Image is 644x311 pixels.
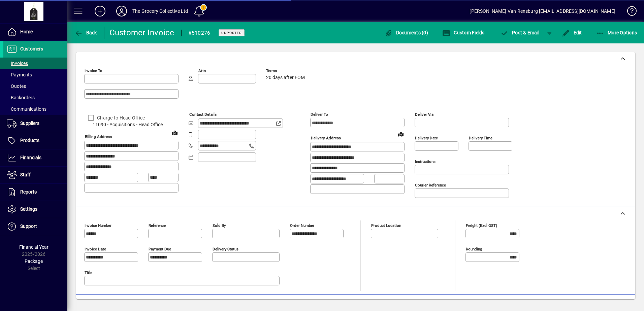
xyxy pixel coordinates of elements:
span: 11090 - Acquisitions - Head Office [84,121,179,128]
a: View on map [395,129,406,139]
a: Financials [3,149,67,166]
span: Payments [7,72,32,77]
span: 20 days after EOM [266,75,305,80]
div: [PERSON_NAME] Van Rensburg [EMAIL_ADDRESS][DOMAIN_NAME] [470,6,615,16]
a: Payments [3,69,67,80]
mat-label: Rounding [466,247,482,251]
div: The Grocery Collective Ltd [132,6,188,16]
mat-label: Delivery time [469,136,492,140]
span: Communications [7,106,46,112]
span: ost & Email [501,30,540,35]
span: Reports [20,189,37,195]
span: Settings [20,206,37,212]
button: More Options [594,27,639,39]
a: Support [3,218,67,235]
mat-label: Payment due [149,247,171,251]
span: Edit [562,30,582,35]
a: Invoices [3,58,67,69]
a: Settings [3,201,67,218]
mat-label: Product location [371,223,401,228]
a: Backorders [3,92,67,103]
button: Custom Fields [441,27,486,39]
span: Terms [266,69,307,73]
a: Knowledge Base [622,1,636,23]
span: Package [25,258,43,264]
button: Back [73,27,99,39]
button: Add [89,5,111,17]
mat-label: Sold by [213,223,226,228]
mat-label: Invoice date [85,247,106,251]
mat-label: Invoice To [85,68,102,73]
span: Unposted [221,31,242,35]
a: Suppliers [3,115,67,132]
mat-label: Reference [149,223,166,228]
a: Quotes [3,80,67,92]
a: Home [3,24,67,40]
span: Custom Fields [442,30,485,35]
span: Invoices [7,61,28,66]
a: View on map [169,127,180,138]
button: Documents (0) [383,27,430,39]
span: Products [20,138,39,143]
a: Products [3,132,67,149]
mat-label: Freight (excl GST) [466,223,497,228]
span: Home [20,29,33,34]
button: Edit [560,27,584,39]
span: Support [20,223,37,229]
mat-label: Instructions [415,159,436,164]
mat-label: Invoice number [85,223,111,228]
a: Staff [3,167,67,183]
span: P [512,30,515,35]
div: Customer Invoice [109,27,174,38]
a: Communications [3,103,67,115]
mat-label: Deliver via [415,112,433,117]
mat-label: Courier Reference [415,183,446,187]
button: Post & Email [497,27,543,39]
span: Back [74,30,97,35]
span: Customers [20,46,43,51]
mat-label: Deliver To [311,112,328,117]
mat-label: Delivery status [213,247,238,251]
mat-label: Title [85,270,92,275]
div: #510276 [188,28,211,38]
span: Financials [20,155,41,160]
mat-label: Order number [290,223,314,228]
span: Financial Year [19,244,49,250]
mat-label: Attn [198,68,206,73]
span: More Options [596,30,637,35]
app-page-header-button: Back [67,27,104,39]
button: Profile [111,5,132,17]
span: Documents (0) [384,30,428,35]
a: Reports [3,184,67,201]
span: Backorders [7,95,35,100]
span: Quotes [7,83,26,89]
span: Staff [20,172,31,177]
mat-label: Delivery date [415,136,438,140]
span: Suppliers [20,120,39,126]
